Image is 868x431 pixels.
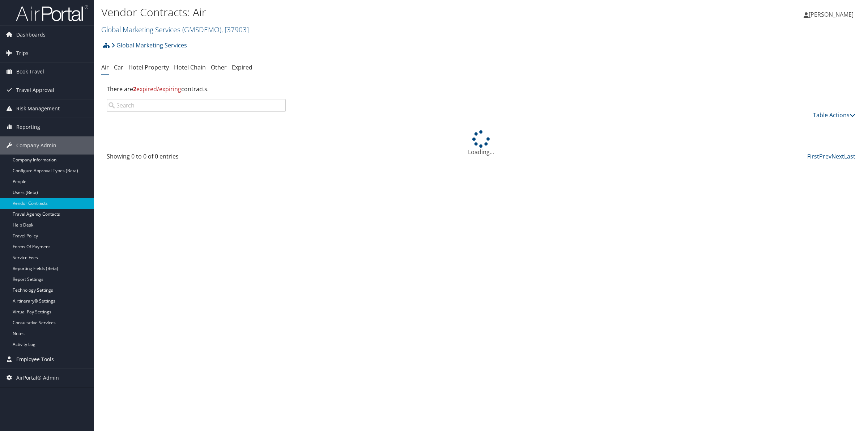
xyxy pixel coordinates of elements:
[174,63,206,71] a: Hotel Chain
[831,152,844,160] a: Next
[101,130,861,156] div: Loading...
[182,25,221,34] span: ( GMSDEMO )
[133,85,136,93] strong: 2
[819,152,831,160] a: Prev
[232,63,252,71] a: Expired
[16,26,46,44] span: Dashboards
[844,152,855,160] a: Last
[101,5,608,20] h1: Vendor Contracts: Air
[111,38,187,52] a: Global Marketing Services
[16,81,54,99] span: Travel Approval
[16,44,29,62] span: Trips
[16,118,40,136] span: Reporting
[211,63,227,71] a: Other
[107,152,286,164] div: Showing 0 to 0 of 0 entries
[114,63,123,71] a: Car
[16,369,59,387] span: AirPortal® Admin
[809,10,854,18] span: [PERSON_NAME]
[221,25,249,34] span: , [ 37903 ]
[128,63,169,71] a: Hotel Property
[107,99,286,112] input: Search
[101,63,109,71] a: Air
[133,85,181,93] span: expired/expiring
[813,111,855,119] a: Table Actions
[804,4,861,25] a: [PERSON_NAME]
[16,63,44,81] span: Book Travel
[16,5,88,22] img: airportal-logo.png
[16,136,56,155] span: Company Admin
[101,25,249,34] a: Global Marketing Services
[101,79,861,99] div: There are contracts.
[807,152,819,160] a: First
[16,100,60,118] span: Risk Management
[16,350,54,368] span: Employee Tools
